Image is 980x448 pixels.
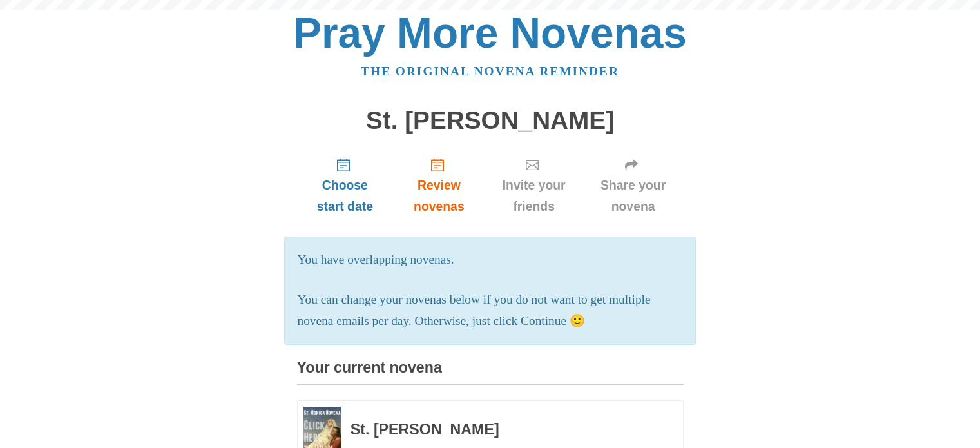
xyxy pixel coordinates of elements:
span: Review novenas [406,175,472,217]
span: Choose start date [310,175,381,217]
a: Pray More Novenas [293,9,687,57]
a: Share your novena [583,147,684,224]
a: Invite your friends [485,147,583,224]
h3: St. [PERSON_NAME] [351,422,648,438]
h1: St. [PERSON_NAME] [297,107,684,135]
a: Choose start date [297,147,394,224]
span: Invite your friends [498,175,570,217]
a: Review novenas [393,147,485,224]
span: Share your novena [596,175,671,217]
p: You have overlapping novenas. [298,249,683,271]
p: You can change your novenas below if you do not want to get multiple novena emails per day. Other... [298,289,683,332]
h3: Your current novena [297,360,684,385]
a: The original novena reminder [361,64,619,78]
